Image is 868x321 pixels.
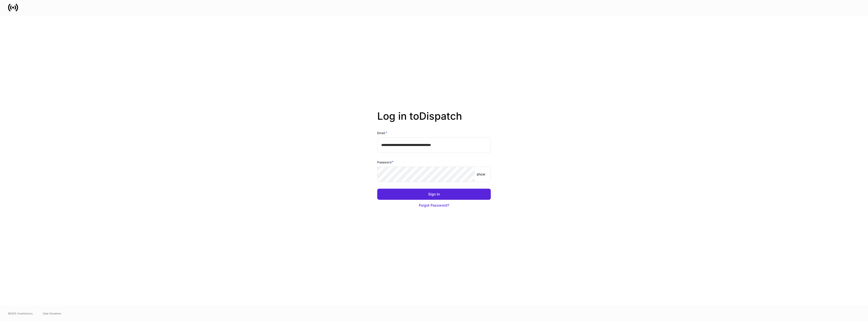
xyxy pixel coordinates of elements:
div: Sign In [428,192,440,197]
a: Data Disclaimer [43,311,62,315]
h6: Password [377,160,394,165]
div: Forgot Password? [419,203,449,208]
h6: Email [377,130,387,135]
p: show [477,172,485,177]
button: Forgot Password? [377,200,491,211]
span: © 2025 OneAdvisory [8,311,33,315]
h2: Log in to Dispatch [377,110,491,130]
button: Sign In [377,189,491,200]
